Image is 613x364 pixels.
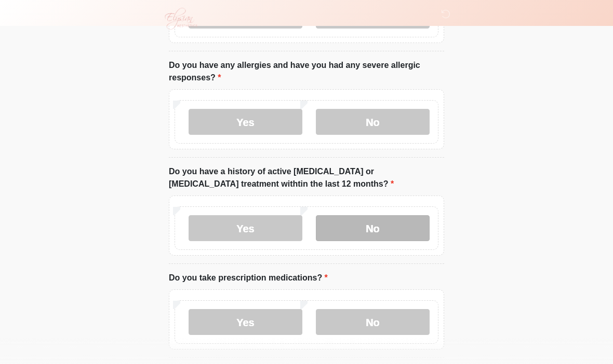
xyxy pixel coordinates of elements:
[316,309,430,335] label: No
[169,59,444,84] label: Do you have any allergies and have you had any severe allergic responses?
[189,215,302,241] label: Yes
[316,215,430,241] label: No
[158,8,202,30] img: Elysian Aesthetics Logo
[189,309,302,335] label: Yes
[169,165,444,190] label: Do you have a history of active [MEDICAL_DATA] or [MEDICAL_DATA] treatment withtin the last 12 mo...
[316,109,430,135] label: No
[169,272,328,284] label: Do you take prescription medications?
[189,109,302,135] label: Yes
